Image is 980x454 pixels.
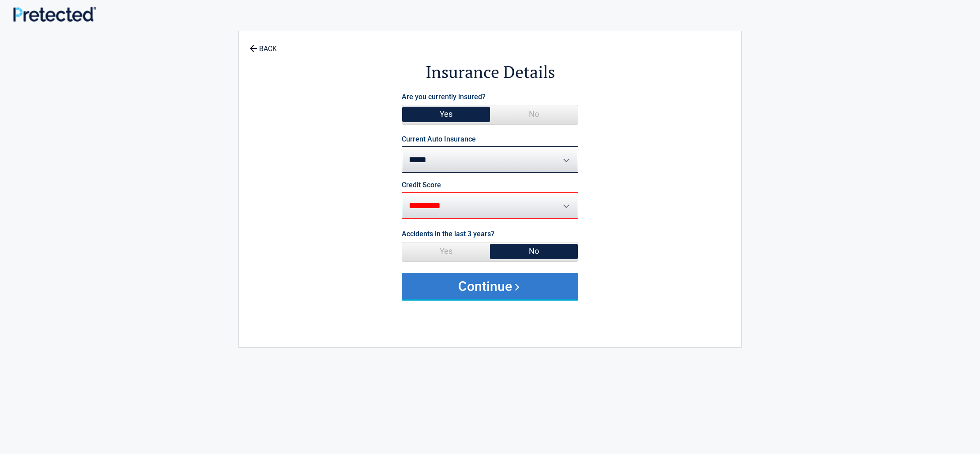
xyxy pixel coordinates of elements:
a: BACK [248,37,279,52]
button: Continue [402,273,578,299]
span: No [490,242,578,260]
span: No [490,105,578,123]
label: Current Auto Insurance [402,136,476,143]
span: Yes [402,105,490,123]
img: Main Logo [13,7,96,22]
label: Are you currently insured? [402,91,486,103]
span: Yes [402,242,490,260]
label: Accidents in the last 3 years? [402,228,494,240]
h2: Insurance Details [287,61,693,83]
label: Credit Score [402,182,441,189]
